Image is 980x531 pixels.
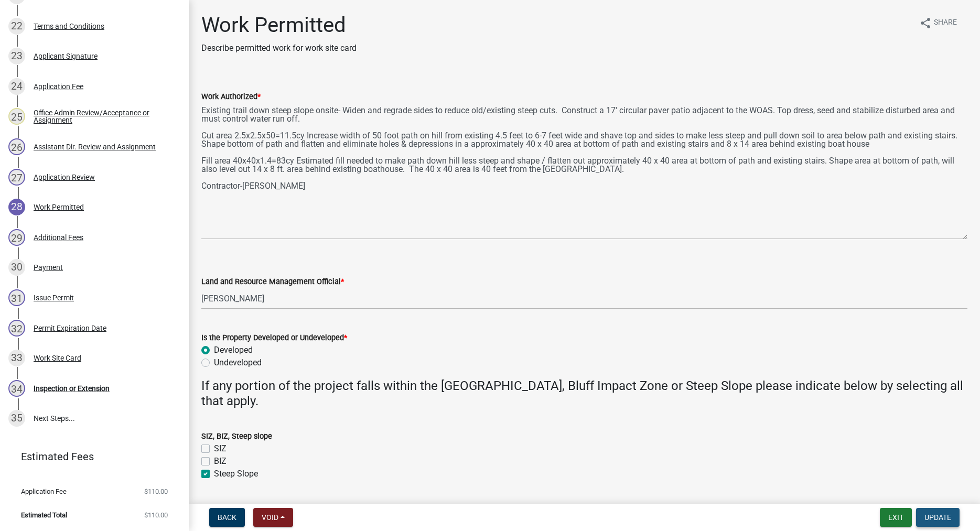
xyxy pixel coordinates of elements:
[262,513,278,522] span: Void
[21,488,67,495] span: Application Fee
[8,410,25,427] div: 35
[218,513,236,522] span: Back
[34,23,104,30] div: Terms and Conditions
[8,446,172,467] a: Estimated Fees
[144,488,168,495] span: $110.00
[8,289,25,306] div: 31
[34,294,74,301] div: Issue Permit
[201,42,357,55] p: Describe permitted work for work site card
[201,278,344,286] label: Land and Resource Management Official
[34,264,63,271] div: Payment
[34,109,172,124] div: Office Admin Review/Acceptance or Assignment
[21,512,67,518] span: Estimated Total
[8,259,25,276] div: 30
[214,344,253,356] label: Developed
[201,433,272,440] label: SIZ, BIZ, Steep slope
[8,78,25,95] div: 24
[209,508,245,527] button: Back
[201,334,347,342] label: Is the Property Developed or Undeveloped
[8,138,25,155] div: 26
[924,513,951,522] span: Update
[34,143,156,150] div: Assistant Dir. Review and Assignment
[34,203,84,211] div: Work Permitted
[214,356,262,369] label: Undeveloped
[34,52,98,60] div: Applicant Signature
[144,512,168,518] span: $110.00
[934,17,957,29] span: Share
[201,93,261,101] label: Work Authorized
[8,199,25,215] div: 28
[34,385,110,392] div: Inspection or Extension
[880,508,912,527] button: Exit
[201,13,357,38] h1: Work Permitted
[916,508,960,527] button: Update
[214,455,227,468] label: BIZ
[34,174,95,181] div: Application Review
[34,324,106,332] div: Permit Expiration Date
[911,13,965,33] button: shareShare
[8,229,25,246] div: 29
[34,234,83,241] div: Additional Fees
[34,83,83,90] div: Application Fee
[214,442,227,455] label: SIZ
[919,17,932,29] i: share
[8,380,25,397] div: 34
[34,354,81,362] div: Work Site Card
[8,108,25,125] div: 25
[8,320,25,337] div: 32
[8,18,25,35] div: 22
[253,508,293,527] button: Void
[214,468,258,480] label: Steep Slope
[201,378,967,409] h4: If any portion of the project falls within the [GEOGRAPHIC_DATA], Bluff Impact Zone or Steep Slop...
[8,169,25,186] div: 27
[8,350,25,366] div: 33
[8,48,25,64] div: 23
